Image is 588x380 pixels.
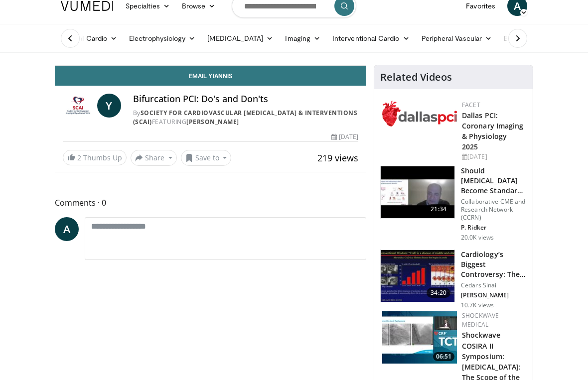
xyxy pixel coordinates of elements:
[382,311,457,364] img: c35ce14a-3a80-4fd3-b91e-c59d4b4f33e6.150x105_q85_crop-smart_upscale.jpg
[63,94,93,118] img: Society for Cardiovascular Angiography & Interventions (SCAI)
[433,352,454,361] span: 06:51
[461,224,527,232] p: P. Ridker
[462,311,499,329] a: Shockwave Medical
[461,198,527,222] p: Collaborative CME and Research Network (CCRN)
[55,196,366,209] span: Comments 0
[462,152,525,161] div: [DATE]
[381,250,454,302] img: d453240d-5894-4336-be61-abca2891f366.150x105_q85_crop-smart_upscale.jpg
[382,311,457,364] a: 06:51
[380,71,452,83] h4: Related Videos
[279,28,326,48] a: Imaging
[326,28,416,48] a: Interventional Cardio
[462,111,524,151] a: Dallas PCI: Coronary Imaging & Physiology 2025
[331,132,358,141] div: [DATE]
[201,28,279,48] a: [MEDICAL_DATA]
[461,250,527,279] h3: Cardiology’s Biggest Controversy: The Lumen or the Wall - the Curiou…
[381,166,454,218] img: eb63832d-2f75-457d-8c1a-bbdc90eb409c.150x105_q85_crop-smart_upscale.jpg
[55,217,79,241] a: A
[55,66,366,86] a: Email Yiannis
[77,153,81,162] span: 2
[461,234,494,242] p: 20.0K views
[133,109,358,127] div: By FEATURING
[181,150,232,166] button: Save to
[461,281,527,289] p: Cedars Sinai
[97,94,121,118] a: Y
[382,101,457,127] img: 939357b5-304e-4393-95de-08c51a3c5e2a.png.150x105_q85_autocrop_double_scale_upscale_version-0.2.png
[461,291,527,299] p: [PERSON_NAME]
[427,204,450,214] span: 21:34
[317,152,358,164] span: 219 views
[186,118,239,126] a: [PERSON_NAME]
[63,150,127,165] a: 2 Thumbs Up
[416,28,498,48] a: Peripheral Vascular
[462,101,480,109] a: FACET
[427,288,450,298] span: 34:20
[461,301,494,309] p: 10.7K views
[133,94,358,105] h4: Bifurcation PCI: Do's and Don'ts
[380,166,527,242] a: 21:34 Should [MEDICAL_DATA] Become Standard Therapy for CAD? Collaborative CME and Research Netwo...
[123,28,201,48] a: Electrophysiology
[61,1,114,11] img: VuMedi Logo
[380,250,527,309] a: 34:20 Cardiology’s Biggest Controversy: The Lumen or the Wall - the Curiou… Cedars Sinai [PERSON_...
[133,109,358,126] a: Society for Cardiovascular [MEDICAL_DATA] & Interventions (SCAI)
[461,166,527,196] h3: Should [MEDICAL_DATA] Become Standard Therapy for CAD?
[498,28,549,48] a: Business
[131,150,177,166] button: Share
